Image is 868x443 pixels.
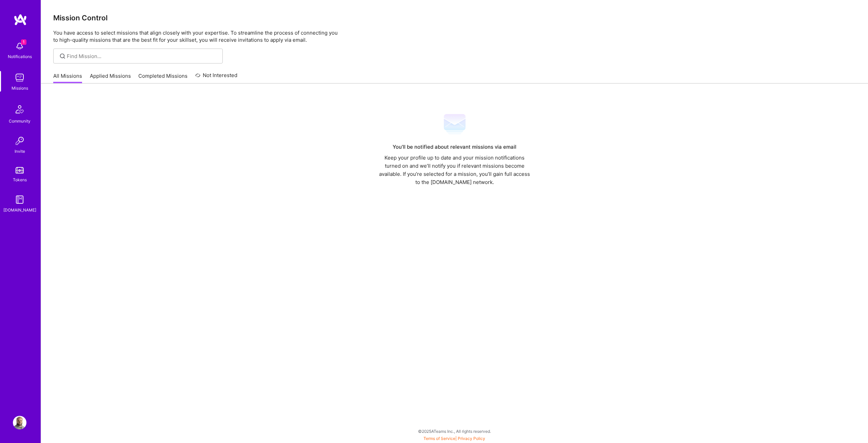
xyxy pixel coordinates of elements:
[13,71,26,85] img: teamwork
[13,193,26,206] img: guide book
[14,14,27,26] img: logo
[423,436,485,441] span: |
[13,176,27,183] div: Tokens
[67,53,218,60] input: Find Mission...
[59,52,66,60] i: icon SearchGrey
[9,117,31,125] div: Community
[53,14,856,22] h3: Mission Control
[195,71,238,84] a: Not Interested
[12,85,28,92] div: Missions
[138,72,188,84] a: Completed Missions
[41,423,868,440] div: © 2025 ATeams Inc., All rights reserved.
[90,72,131,84] a: Applied Missions
[444,113,466,135] img: Mail
[376,154,533,186] div: Keep your profile up to date and your mission notifications turned on and we’ll notify you if rel...
[13,416,26,429] img: User Avatar
[13,134,26,148] img: Invite
[3,206,36,214] div: [DOMAIN_NAME]
[53,72,82,84] a: All Missions
[376,143,533,151] div: You’ll be notified about relevant missions via email
[423,436,455,441] a: Terms of Service
[458,436,485,441] a: Privacy Policy
[16,167,24,173] img: tokens
[12,101,28,117] img: Community
[11,416,28,429] a: User Avatar
[15,148,25,155] div: Invite
[53,29,856,43] p: You have access to select missions that align closely with your expertise. To streamline the proc...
